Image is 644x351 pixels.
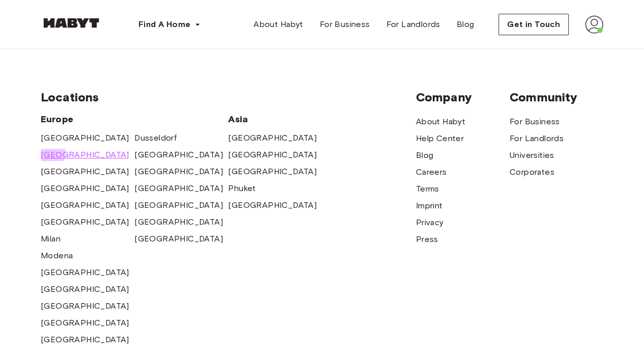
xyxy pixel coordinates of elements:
[416,149,434,161] a: Blog
[378,14,448,35] a: For Landlords
[416,90,510,105] span: Company
[416,132,464,145] a: Help Center
[228,166,317,178] a: [GEOGRAPHIC_DATA]
[41,300,129,312] a: [GEOGRAPHIC_DATA]
[41,283,129,295] a: [GEOGRAPHIC_DATA]
[312,14,378,35] a: For Business
[228,199,317,211] a: [GEOGRAPHIC_DATA]
[510,116,560,128] a: For Business
[41,18,102,28] img: Habyt
[41,317,129,329] a: [GEOGRAPHIC_DATA]
[41,266,129,279] a: [GEOGRAPHIC_DATA]
[449,14,483,35] a: Blog
[416,233,438,246] a: Press
[41,90,416,105] span: Locations
[41,132,129,144] a: [GEOGRAPHIC_DATA]
[134,182,223,195] a: [GEOGRAPHIC_DATA]
[41,113,228,125] span: Europe
[510,166,554,178] a: Corporates
[41,216,129,228] a: [GEOGRAPHIC_DATA]
[41,199,129,211] a: [GEOGRAPHIC_DATA]
[41,334,129,346] a: [GEOGRAPHIC_DATA]
[228,113,322,125] span: Asia
[386,18,440,31] span: For Landlords
[41,166,129,178] a: [GEOGRAPHIC_DATA]
[416,217,444,229] a: Privacy
[41,250,73,262] a: Modena
[416,116,465,128] a: About Habyt
[134,132,177,144] a: Dusseldorf
[245,14,311,35] a: About Habyt
[134,199,223,211] a: [GEOGRAPHIC_DATA]
[228,149,317,161] a: [GEOGRAPHIC_DATA]
[507,18,560,31] span: Get in Touch
[510,149,554,161] a: Universities
[138,18,190,31] span: Find A Home
[416,200,443,212] a: Imprint
[41,149,129,161] a: [GEOGRAPHIC_DATA]
[585,15,603,34] img: avatar
[134,166,223,178] a: [GEOGRAPHIC_DATA]
[41,233,61,245] a: Milan
[228,132,317,144] a: [GEOGRAPHIC_DATA]
[320,18,370,31] span: For Business
[510,90,603,105] span: Community
[134,233,223,245] a: [GEOGRAPHIC_DATA]
[228,182,256,195] a: Phuket
[457,18,474,31] span: Blog
[130,14,209,35] button: Find A Home
[254,18,303,31] span: About Habyt
[416,166,447,178] a: Careers
[498,14,569,35] button: Get in Touch
[416,183,439,195] a: Terms
[134,216,223,228] a: [GEOGRAPHIC_DATA]
[41,182,129,195] a: [GEOGRAPHIC_DATA]
[134,149,223,161] a: [GEOGRAPHIC_DATA]
[510,132,564,145] a: For Landlords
